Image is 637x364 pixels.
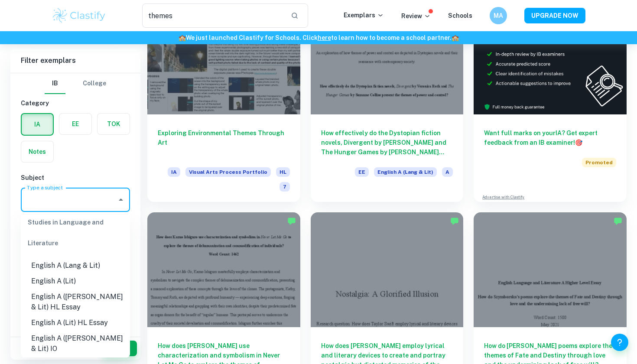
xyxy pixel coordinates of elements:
h6: Want full marks on your IA ? Get expert feedback from an IB examiner! [484,128,616,147]
h6: MA [494,11,504,20]
span: English A (Lang & Lit) [374,167,437,177]
input: Search for any exemplars... [142,3,284,28]
button: Help and Feedback [611,334,628,351]
li: English A ([PERSON_NAME] & Lit) HL Essay [21,289,130,315]
button: EE [59,114,91,134]
button: TOK [97,114,130,134]
p: Review [401,11,431,21]
button: MA [490,7,507,24]
img: Marked [287,217,296,225]
button: IA [22,114,53,135]
a: Advertise with Clastify [482,194,524,200]
span: IA [168,167,180,177]
img: Clastify logo [52,7,107,24]
span: EE [355,167,369,177]
h6: Filter exemplars [10,49,140,73]
button: College [83,73,106,94]
span: Visual Arts Process Portfolio [185,167,271,177]
li: English A (Lit) HL Essay [21,315,130,331]
li: English A (Lit) [21,273,130,289]
div: Studies in Language and Literature [21,212,130,253]
li: English A ([PERSON_NAME] & Lit) IO [21,331,130,357]
h6: We just launched Clastify for Schools. Click to learn how to become a school partner. [2,33,635,42]
h6: Subject [21,173,130,182]
span: 7 [279,182,290,192]
span: HL [276,167,290,177]
span: 🏫 [452,34,459,41]
button: IB [45,73,65,94]
p: Exemplars [344,10,384,20]
h6: How effectively do the Dystopian fiction novels, Divergent by [PERSON_NAME] and The Hunger Games ... [321,128,453,157]
img: Marked [450,217,459,225]
button: Close [115,194,127,206]
h6: Exploring Environmental Themes Through Art [158,128,290,157]
span: 🏫 [179,34,186,41]
a: Schools [448,12,472,19]
span: A [442,167,453,177]
li: English A (Lang & Lit) [21,258,130,273]
button: Notes [21,141,53,162]
h6: Category [21,98,130,108]
img: Marked [614,217,622,225]
button: UPGRADE NOW [524,8,585,23]
label: Type a subject [27,184,63,191]
a: here [318,34,331,41]
span: 🎯 [575,139,582,146]
div: Filter type choice [45,73,106,94]
span: Promoted [582,158,616,167]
